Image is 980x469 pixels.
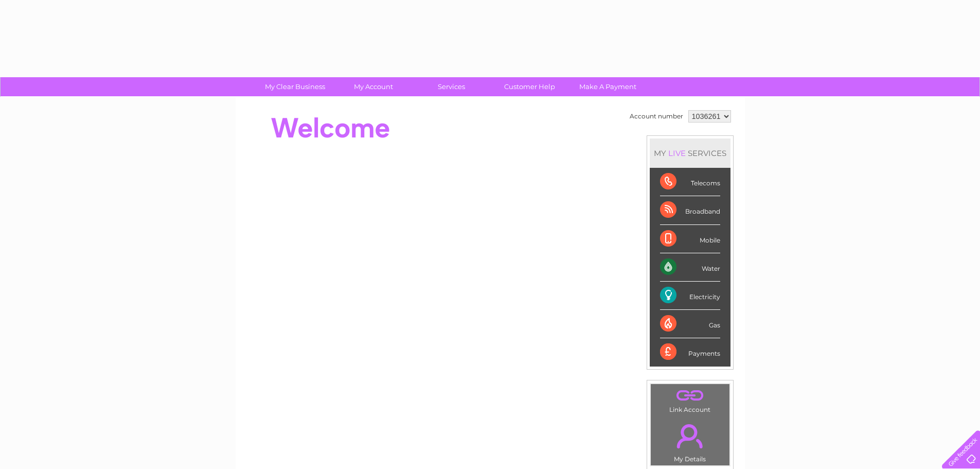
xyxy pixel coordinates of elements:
a: Make A Payment [565,77,650,96]
div: Water [660,253,720,282]
div: Gas [660,310,720,338]
div: Mobile [660,225,720,253]
a: . [653,418,727,454]
div: LIVE [666,148,688,158]
div: Telecoms [660,168,720,196]
div: Electricity [660,282,720,310]
div: Broadband [660,196,720,224]
a: Services [409,77,494,96]
td: Account number [627,108,686,125]
a: Customer Help [487,77,572,96]
td: My Details [650,415,730,466]
td: Link Account [650,384,730,416]
div: MY SERVICES [650,138,730,168]
a: My Account [331,77,416,96]
div: Payments [660,338,720,366]
a: My Clear Business [253,77,337,96]
a: . [653,387,727,405]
